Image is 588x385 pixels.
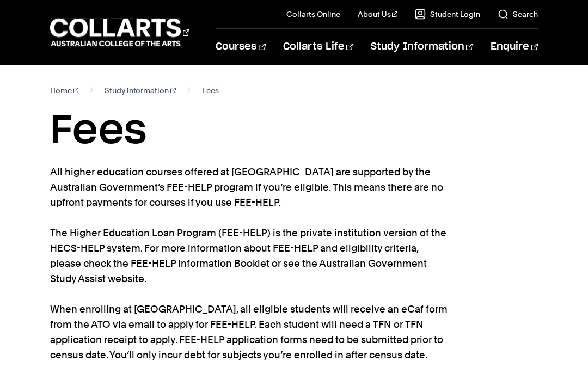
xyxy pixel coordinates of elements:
h1: Fees [50,107,538,156]
a: Home [50,83,79,98]
a: Courses [216,29,265,65]
a: Enquire [491,29,538,65]
a: Study Information [371,29,473,65]
a: Study information [105,83,176,98]
a: Collarts Life [283,29,353,65]
a: Collarts Online [286,9,340,20]
div: Go to homepage [50,17,189,48]
p: All higher education courses offered at [GEOGRAPHIC_DATA] are supported by the Australian Governm... [50,164,448,363]
a: Student Login [415,9,480,20]
span: Fees [202,83,219,98]
a: About Us [358,9,398,20]
a: Search [498,9,538,20]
